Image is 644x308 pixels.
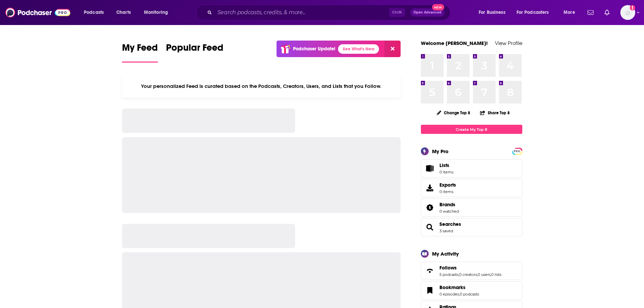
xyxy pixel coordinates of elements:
input: Search podcasts, credits, & more... [215,7,389,18]
span: PRO [513,149,521,154]
span: , [491,272,491,277]
img: User Profile [620,5,635,20]
a: PRO [513,148,521,153]
a: Show notifications dropdown [602,7,612,18]
button: open menu [139,7,177,18]
button: open menu [559,7,583,18]
a: 0 creators [459,272,477,277]
a: Show notifications dropdown [585,7,596,18]
span: More [564,8,575,17]
span: 0 items [439,189,456,194]
a: Exports [421,179,522,197]
a: Charts [112,7,135,18]
div: Your personalized Feed is curated based on the Podcasts, Creators, Users, and Lists that you Follow. [122,75,401,98]
a: Searches [423,222,437,232]
button: Change Top 8 [433,109,475,117]
span: Podcasts [84,8,104,17]
span: Exports [439,182,456,188]
a: Searches [439,221,461,227]
a: Follows [423,266,437,276]
a: Bookmarks [423,286,437,295]
svg: Add a profile image [630,5,635,10]
a: View Profile [495,40,522,46]
a: My Feed [122,42,158,63]
span: Follows [439,265,457,271]
span: Charts [116,8,131,17]
span: For Podcasters [517,8,549,17]
span: My Feed [122,42,158,57]
span: Logged in as rpearson [620,5,635,20]
span: Brands [421,198,522,217]
span: Brands [439,202,455,208]
a: 0 users [478,272,491,277]
a: 5 podcasts [439,272,458,277]
button: Open AdvancedNew [410,8,445,17]
span: Monitoring [144,8,168,17]
p: Podchaser Update! [293,46,335,52]
div: My Activity [432,251,459,257]
a: 0 episodes [439,292,459,297]
span: Lists [439,162,453,168]
a: Brands [439,202,459,208]
a: 0 watched [439,209,459,214]
span: New [432,4,444,10]
span: For Business [479,8,505,17]
button: open menu [512,7,559,18]
a: Lists [421,159,522,177]
span: Bookmarks [439,284,466,290]
a: Brands [423,203,437,212]
a: See What's New [338,44,379,54]
a: Welcome [PERSON_NAME]! [421,40,488,46]
a: Create My Top 8 [421,125,522,134]
span: 0 items [439,170,453,174]
button: open menu [474,7,514,18]
span: Follows [421,262,522,280]
button: open menu [79,7,113,18]
img: Podchaser - Follow, Share and Rate Podcasts [5,6,70,19]
span: Lists [439,162,449,168]
span: Ctrl K [389,8,405,17]
button: Share Top 8 [480,106,510,119]
a: Popular Feed [166,42,223,63]
span: Exports [423,183,437,193]
button: Show profile menu [620,5,635,20]
div: Search podcasts, credits, & more... [202,5,457,20]
div: My Pro [432,148,449,155]
a: Bookmarks [439,284,479,290]
a: 0 lists [491,272,501,277]
a: 0 podcasts [460,292,479,297]
span: Lists [423,164,437,173]
span: Popular Feed [166,42,223,57]
span: , [459,292,460,297]
span: Searches [421,218,522,236]
a: 3 saved [439,229,453,233]
span: Open Advanced [413,11,442,14]
span: Bookmarks [421,281,522,300]
a: Follows [439,265,501,271]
